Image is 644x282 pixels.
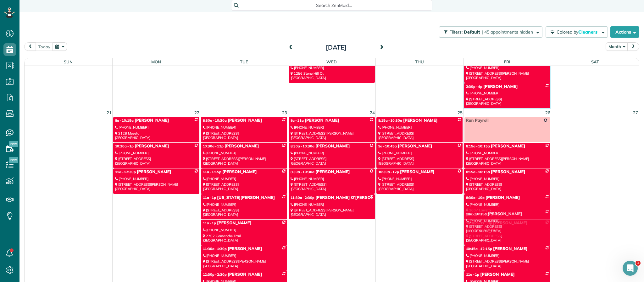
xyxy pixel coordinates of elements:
[64,59,73,64] span: Sun
[466,84,483,89] span: 2:30p - 4p
[281,109,288,116] a: 23
[466,97,548,106] div: [STREET_ADDRESS] [GEOGRAPHIC_DATA]
[135,144,169,149] span: [PERSON_NAME]
[466,253,548,258] div: [PHONE_NUMBER]
[466,208,548,217] div: 3007 Larreta [GEOGRAPHIC_DATA]
[135,118,169,123] span: [PERSON_NAME]
[400,169,434,174] span: [PERSON_NAME]
[315,144,350,149] span: [PERSON_NAME]
[436,26,542,38] a: Filters: Default | 45 appointments hidden
[203,247,227,251] span: 11:30a - 1:30p
[9,157,18,163] span: New
[466,71,548,80] div: [STREET_ADDRESS][PERSON_NAME] [GEOGRAPHIC_DATA]
[378,144,397,148] span: 9a - 10:45a
[636,261,641,266] span: 1
[115,151,197,155] div: [PHONE_NUMBER]
[623,261,638,276] iframe: Intercom live chat
[466,144,490,148] span: 8:15a - 10:15a
[315,195,390,200] span: [PERSON_NAME] O'[PERSON_NAME]
[466,259,548,268] div: [STREET_ADDRESS][PERSON_NAME] [GEOGRAPHIC_DATA]
[203,131,285,140] div: [STREET_ADDRESS] [GEOGRAPHIC_DATA]
[291,170,314,174] span: 8:30a - 10:30a
[291,125,373,130] div: [PHONE_NUMBER]
[291,151,373,155] div: [PHONE_NUMBER]
[315,169,350,174] span: [PERSON_NAME]
[378,118,402,123] span: 8:15a - 10:30a
[203,234,285,243] div: 2702 Comanche Trail [GEOGRAPHIC_DATA]
[480,272,514,277] span: [PERSON_NAME]
[591,59,599,64] span: Sat
[291,144,314,148] span: 8:30a - 10:30a
[466,170,490,174] span: 8:15a - 10:15a
[115,182,197,191] div: [STREET_ADDRESS][PERSON_NAME] [GEOGRAPHIC_DATA]
[9,141,18,147] span: New
[398,144,432,149] span: [PERSON_NAME]
[291,195,314,200] span: 11:30a - 2:30p
[115,131,197,140] div: 3128 Meseta [GEOGRAPHIC_DATA]
[378,131,461,140] div: [STREET_ADDRESS] [GEOGRAPHIC_DATA]
[203,170,222,174] span: 11a - 1:15p
[217,195,275,200] span: [US_STATE][PERSON_NAME]
[203,221,216,225] span: 11a - 1p
[115,125,197,130] div: [PHONE_NUMBER]
[493,246,527,251] span: [PERSON_NAME]
[486,195,520,200] span: [PERSON_NAME]
[466,247,492,251] span: 10:45a - 12:15p
[466,182,548,191] div: [STREET_ADDRESS] [GEOGRAPHIC_DATA]
[378,157,461,166] div: [STREET_ADDRESS] [GEOGRAPHIC_DATA]
[115,177,197,181] div: [PHONE_NUMBER]
[217,221,251,226] span: [PERSON_NAME]
[378,125,461,130] div: [PHONE_NUMBER]
[482,29,533,35] span: | 45 appointments hidden
[610,26,639,38] button: Actions
[291,131,373,140] div: [STREET_ADDRESS][PERSON_NAME] [GEOGRAPHIC_DATA]
[291,202,373,207] div: [PHONE_NUMBER]
[297,44,375,51] h2: [DATE]
[449,29,463,35] span: Filters:
[606,42,628,51] button: Month
[378,177,461,181] div: [PHONE_NUMBER]
[203,202,285,207] div: [PHONE_NUMBER]
[203,272,227,277] span: 12:30p - 2:30p
[203,182,285,191] div: [STREET_ADDRESS] [GEOGRAPHIC_DATA]
[115,157,197,166] div: [STREET_ADDRESS] [GEOGRAPHIC_DATA]
[378,170,399,174] span: 10:30a - 12p
[466,212,487,216] span: 10a - 10:15a
[115,144,134,148] span: 10:30a - 1p
[222,169,257,174] span: [PERSON_NAME]
[228,118,262,123] span: [PERSON_NAME]
[225,144,259,149] span: [PERSON_NAME]
[504,59,510,64] span: Fri
[546,26,608,38] button: Colored byCleaners
[137,169,171,174] span: [PERSON_NAME]
[466,91,548,95] div: [PHONE_NUMBER]
[466,151,548,155] div: [PHONE_NUMBER]
[578,29,598,35] span: Cleaners
[466,234,548,243] div: [STREET_ADDRESS] [GEOGRAPHIC_DATA]
[203,125,285,130] div: [PHONE_NUMBER]
[466,224,548,233] div: [STREET_ADDRESS] [GEOGRAPHIC_DATA]
[403,118,437,123] span: [PERSON_NAME]
[203,157,285,166] div: [STREET_ADDRESS][PERSON_NAME] [GEOGRAPHIC_DATA]
[291,71,373,80] div: 1256 Stone Hill Ct [GEOGRAPHIC_DATA]
[466,195,485,200] span: 8:30a - 10a
[457,109,463,116] a: 25
[240,59,248,64] span: Tue
[466,219,548,223] div: [PHONE_NUMBER]
[228,272,262,277] span: [PERSON_NAME]
[203,144,224,148] span: 10:30a - 12p
[326,59,337,64] span: Wed
[488,211,522,216] span: [PERSON_NAME]
[291,66,373,70] div: [PHONE_NUMBER]
[36,42,53,51] button: today
[483,84,518,89] span: [PERSON_NAME]
[24,42,36,51] button: prev
[203,253,285,258] div: [PHONE_NUMBER]
[203,208,285,217] div: [STREET_ADDRESS] [GEOGRAPHIC_DATA]
[466,118,489,123] span: Run Payroll
[203,177,285,181] div: [PHONE_NUMBER]
[291,118,304,123] span: 8a - 11a
[106,109,112,116] a: 21
[545,109,551,116] a: 26
[194,109,200,116] a: 22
